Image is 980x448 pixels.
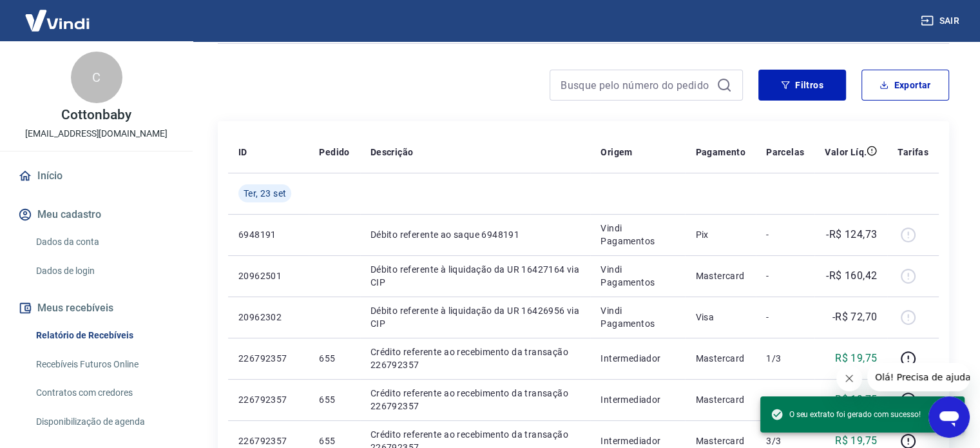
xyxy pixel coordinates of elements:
p: 3/3 [766,434,804,447]
p: 655 [319,434,349,447]
p: ID [238,146,247,159]
p: Pedido [319,146,349,159]
a: Dados da conta [31,229,177,255]
p: - [766,311,804,324]
p: - [766,269,804,282]
p: 20962302 [238,311,298,324]
p: Intermediador [600,352,675,365]
p: 20962501 [238,269,298,282]
p: Vindi Pagamentos [600,222,675,248]
p: [EMAIL_ADDRESS][DOMAIN_NAME] [25,127,168,141]
a: Disponibilização de agenda [31,409,177,435]
p: Crédito referente ao recebimento da transação 226792357 [370,387,581,413]
p: Visa [695,311,745,324]
p: R$ 19,75 [835,392,877,407]
p: Mastercard [695,393,745,406]
button: Meus recebíveis [15,294,177,322]
span: O seu extrato foi gerado com sucesso! [771,408,921,421]
div: C [71,52,122,103]
span: Olá! Precisa de ajuda? [8,9,108,19]
p: -R$ 72,70 [832,309,878,325]
button: Sair [918,9,965,33]
p: 2/3 [766,393,804,406]
p: 1/3 [766,352,804,365]
p: Parcelas [766,146,804,159]
p: Tarifas [898,146,928,159]
a: Contratos com credores [31,380,177,406]
button: Meu cadastro [15,200,177,229]
p: Descrição [370,146,414,159]
p: Mastercard [695,434,745,447]
p: - [766,228,804,241]
p: Valor Líq. [825,146,867,159]
p: Débito referente à liquidação da UR 16427164 via CIP [370,263,581,289]
p: 655 [319,352,349,365]
p: Débito referente ao saque 6948191 [370,228,581,241]
p: 655 [319,393,349,406]
p: -R$ 124,73 [826,227,877,242]
input: Busque pelo número do pedido [561,75,711,95]
p: Vindi Pagamentos [600,304,675,330]
a: Recebíveis Futuros Online [31,351,177,378]
p: Origem [600,146,632,159]
img: Vindi [15,1,99,40]
p: Intermediador [600,393,675,406]
p: Cottonbaby [61,108,131,122]
p: Mastercard [695,352,745,365]
a: Relatório de Recebíveis [31,322,177,349]
p: 226792357 [238,352,298,365]
p: 226792357 [238,434,298,447]
p: Intermediador [600,434,675,447]
p: -R$ 160,42 [826,268,877,284]
p: Pagamento [695,146,745,159]
iframe: Fechar mensagem [836,365,862,391]
a: Início [15,162,177,190]
p: R$ 19,75 [835,351,877,366]
p: Débito referente à liquidação da UR 16426956 via CIP [370,304,581,330]
iframe: Botão para abrir a janela de mensagens [928,396,970,438]
p: Pix [695,228,745,241]
p: Crédito referente ao recebimento da transação 226792357 [370,346,581,371]
button: Filtros [758,70,846,101]
p: Vindi Pagamentos [600,263,675,289]
button: Exportar [861,70,949,101]
p: Mastercard [695,269,745,282]
a: Dados de login [31,258,177,284]
p: 6948191 [238,228,298,241]
span: Ter, 23 set [244,187,286,200]
iframe: Mensagem da empresa [867,363,970,391]
p: 226792357 [238,393,298,406]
